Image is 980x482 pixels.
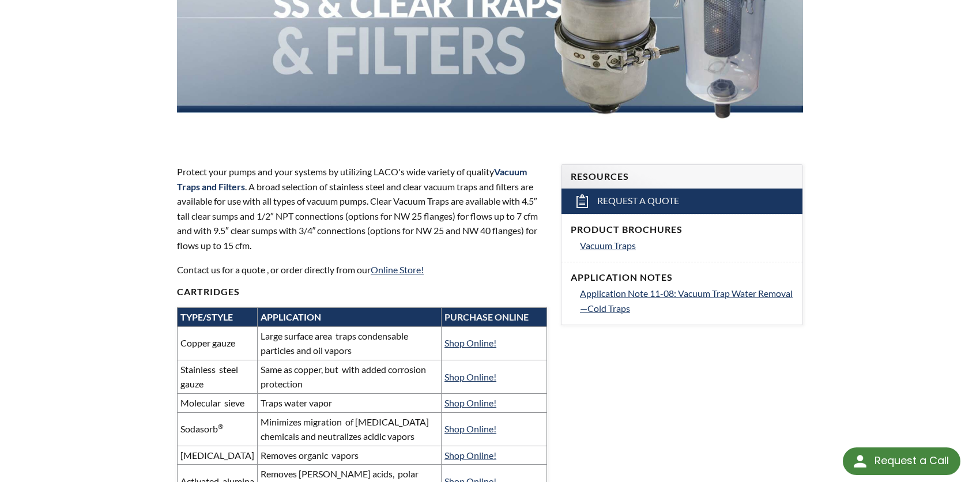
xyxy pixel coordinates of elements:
[178,412,258,446] td: Sodasorb
[178,446,258,465] td: [MEDICAL_DATA]
[571,171,793,183] h4: Resources
[177,166,527,192] strong: Vacuum Traps and Filters
[843,447,960,475] div: Request a Call
[258,360,442,393] td: Same as copper, but with added corrosion protection
[180,311,233,322] strong: TYPE/STYLE
[444,450,496,461] a: Shop Online!
[561,189,802,214] a: Request a Quote
[258,393,442,412] td: Traps water vapor
[580,238,793,253] a: Vacuum Traps
[580,240,636,251] span: Vacuum Traps
[258,412,442,446] td: Minimizes migration of [MEDICAL_DATA] chemicals and neutralizes acidic vapors
[177,164,547,253] p: Protect your pumps and your systems by utilizing LACO's wide variety of quality . A broad selecti...
[218,422,224,431] sup: ®
[444,371,496,382] a: Shop Online!
[442,307,547,326] th: PURCHASE ONLINE
[371,264,424,275] a: Online Store!
[177,286,547,298] h4: CARTRIDGES
[597,195,679,207] span: Request a Quote
[444,423,496,434] a: Shop Online!
[178,360,258,393] td: Stainless steel gauze
[258,326,442,360] td: Large surface area traps condensable particles and oil vapors
[177,262,547,277] p: Contact us for a quote , or order directly from our
[571,224,793,236] h4: Product Brochures
[580,286,793,315] a: Application Note 11-08: Vacuum Trap Water Removal—Cold Traps
[258,446,442,465] td: Removes organic vapors
[444,337,496,348] a: Shop Online!
[875,447,949,474] div: Request a Call
[571,272,793,284] h4: Application Notes
[444,397,496,408] a: Shop Online!
[178,326,258,360] td: Copper gauze
[580,288,793,314] span: Application Note 11-08: Vacuum Trap Water Removal—Cold Traps
[261,311,321,322] strong: APPLICATION
[178,393,258,412] td: Molecular sieve
[851,452,869,470] img: round button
